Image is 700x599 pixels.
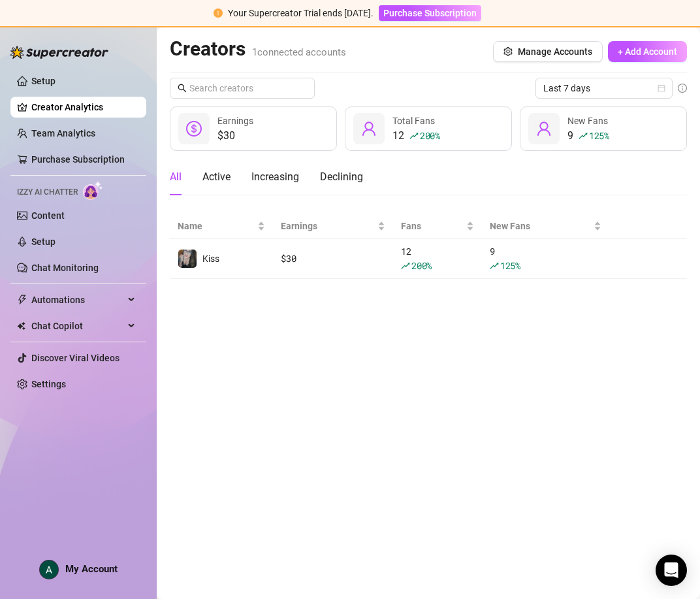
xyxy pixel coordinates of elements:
img: logo-BBDzfeDw.svg [10,46,108,59]
span: user [536,121,552,137]
img: Chat Copilot [17,321,25,331]
span: rise [490,261,499,270]
div: Open Intercom Messenger [656,555,687,586]
span: Last 7 days [543,78,665,98]
img: Kiss [178,250,197,268]
span: user [361,121,377,137]
a: Setup [31,236,56,247]
div: Declining [320,169,363,185]
span: Earnings [281,219,375,233]
div: Increasing [251,169,299,185]
span: New Fans [490,219,591,233]
span: Kiss [202,253,219,264]
span: Fans [401,219,464,233]
th: New Fans [482,214,609,239]
img: AI Chatter [83,181,103,200]
th: Earnings [273,214,393,239]
span: + Add Account [618,46,677,57]
div: $30 [217,128,253,144]
button: Purchase Subscription [379,5,481,21]
span: calendar [658,84,665,92]
a: Setup [31,76,56,86]
span: Izzy AI Chatter [17,186,78,199]
div: 9 [567,128,609,144]
span: dollar-circle [186,121,202,137]
span: info-circle [678,84,687,93]
span: Chat Copilot [31,316,124,336]
span: New Fans [567,116,608,126]
span: Purchase Subscription [383,8,477,18]
th: Fans [393,214,482,239]
div: 9 [490,244,601,273]
span: Automations [31,289,124,310]
span: Your Supercreator Trial ends [DATE]. [228,8,374,18]
a: Purchase Subscription [379,8,481,18]
span: 125 % [589,129,609,142]
a: Creator Analytics [31,97,136,118]
input: Search creators [189,81,296,95]
span: rise [409,131,419,140]
span: Name [178,219,255,233]
div: All [170,169,182,185]
button: Manage Accounts [493,41,603,62]
span: My Account [65,563,118,575]
a: Team Analytics [31,128,95,138]
a: Discover Viral Videos [31,353,119,363]
span: 1 connected accounts [252,46,346,58]
div: Active [202,169,231,185]
a: Chat Monitoring [31,263,99,273]
span: thunderbolt [17,295,27,305]
button: + Add Account [608,41,687,62]
div: 12 [401,244,474,273]
span: 200 % [420,129,440,142]
a: Content [31,210,65,221]
span: setting [503,47,513,56]
span: 125 % [500,259,520,272]
span: Earnings [217,116,253,126]
span: Manage Accounts [518,46,592,57]
span: search [178,84,187,93]
span: 200 % [411,259,432,272]
span: rise [401,261,410,270]
th: Name [170,214,273,239]
span: rise [579,131,588,140]
img: ACg8ocJhPO6llU7XyL2ajbE5TxtQpE6KE5CirUwEpE7yrgTRvg4NCg=s96-c [40,560,58,579]
a: Purchase Subscription [31,154,125,165]
div: $ 30 [281,251,385,266]
span: Total Fans [392,116,435,126]
div: 12 [392,128,440,144]
a: Settings [31,379,66,389]
span: exclamation-circle [214,8,223,18]
h2: Creators [170,37,346,61]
